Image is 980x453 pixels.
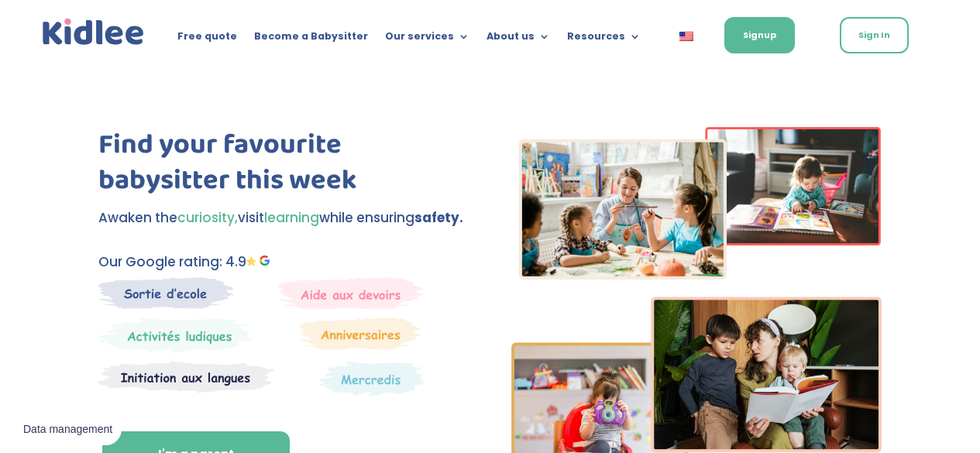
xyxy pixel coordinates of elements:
a: Resources [567,31,641,48]
p: Our Google rating: 4.9 [98,251,469,273]
a: About us [487,31,550,48]
img: Wednesday [98,317,252,353]
a: Free quote [177,31,237,48]
img: Thematic workshop [98,361,274,393]
p: Awaken the visit while ensuring [98,207,469,229]
span: learning [264,208,319,227]
img: logo_kidlee_blue [40,15,148,49]
a: Signup [724,17,795,53]
img: Birthday [300,317,421,350]
button: Data management [14,414,122,446]
strong: safety. [414,208,463,227]
h1: Find your favourite babysitter this week [98,127,469,208]
a: Become a Babysitter [254,31,368,48]
img: School outing [98,277,234,309]
a: Sign In [840,17,909,53]
span: curiosity, [177,208,238,227]
span: Data management [23,423,112,437]
a: Our services [385,31,469,48]
img: Thematics [319,361,424,396]
a: Kidlee Logo [40,15,148,49]
img: weekends [278,277,424,310]
img: English [679,32,693,41]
